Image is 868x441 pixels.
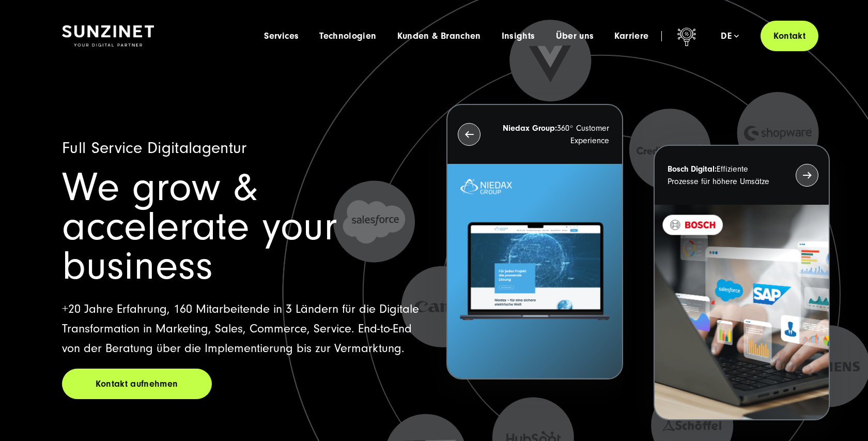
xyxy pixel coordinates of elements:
img: Letztes Projekt von Niedax. Ein Laptop auf dem die Niedax Website geöffnet ist, auf blauem Hinter... [447,164,622,378]
p: 360° Customer Experience [499,122,609,147]
a: Technologien [319,31,376,41]
a: Karriere [614,31,648,41]
a: Über uns [556,31,594,41]
button: Niedax Group:360° Customer Experience Letztes Projekt von Niedax. Ein Laptop auf dem die Niedax W... [446,104,623,379]
img: SUNZINET Full Service Digital Agentur [62,25,154,47]
h1: We grow & accelerate your business [62,168,422,286]
img: BOSCH - Kundeprojekt - Digital Transformation Agentur SUNZINET [655,205,829,419]
div: de [721,31,739,41]
p: Effiziente Prozesse für höhere Umsätze [668,163,777,188]
a: Insights [502,31,535,41]
p: +20 Jahre Erfahrung, 160 Mitarbeitende in 3 Ländern für die Digitale Transformation in Marketing,... [62,299,422,358]
button: Bosch Digital:Effiziente Prozesse für höhere Umsätze BOSCH - Kundeprojekt - Digital Transformatio... [654,145,830,420]
a: Services [264,31,299,41]
a: Kontakt [761,21,818,51]
span: Full Service Digitalagentur [62,139,247,157]
strong: Niedax Group: [503,124,557,133]
a: Kontakt aufnehmen [62,369,212,399]
a: Kunden & Branchen [397,31,481,41]
strong: Bosch Digital: [668,164,717,174]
